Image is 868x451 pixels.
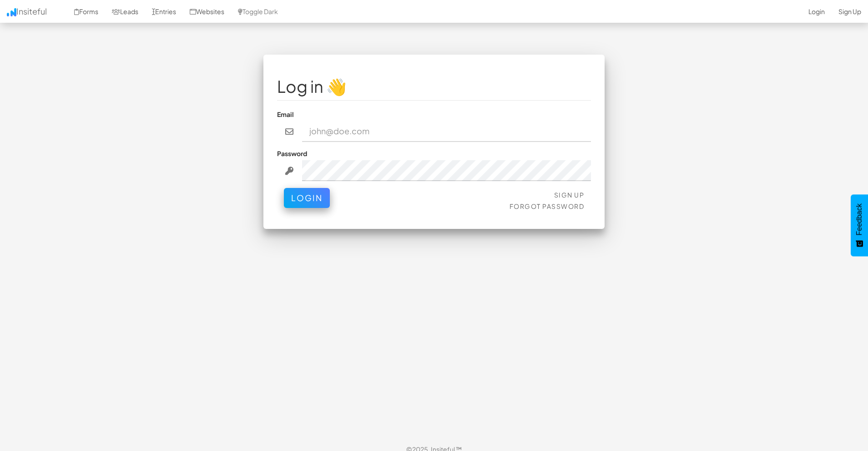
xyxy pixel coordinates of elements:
input: john@doe.com [302,121,591,142]
a: Forgot Password [510,202,585,210]
a: Sign Up [554,191,585,199]
label: Password [277,149,307,158]
img: icon.png [7,8,16,16]
span: Feedback [855,203,863,235]
button: Feedback - Show survey [851,194,868,256]
button: Login [284,188,330,208]
h1: Log in 👋 [277,77,591,96]
label: Email [277,110,294,119]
